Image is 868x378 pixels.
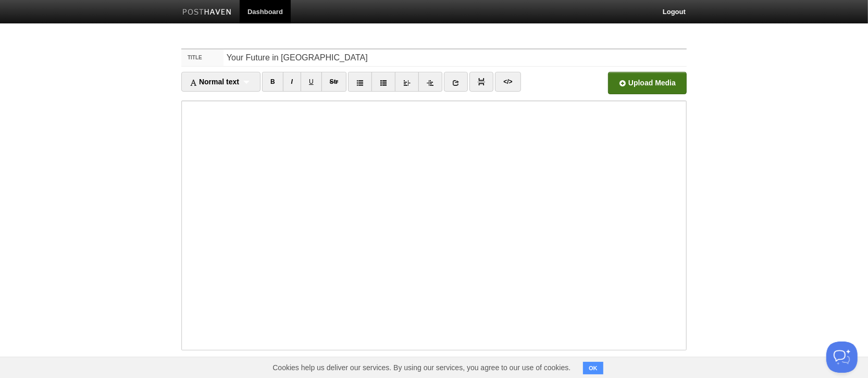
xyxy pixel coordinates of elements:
a: U [301,72,322,92]
a: Str [321,72,347,92]
label: Title [181,49,224,66]
button: OK [583,362,603,374]
a: I [283,72,301,92]
a: </> [495,72,520,92]
span: Normal text [190,78,239,86]
span: Cookies help us deliver our services. By using our services, you agree to our use of cookies. [262,357,581,378]
del: Str [330,78,339,85]
a: B [262,72,283,92]
img: Posthaven-bar [182,9,232,17]
iframe: Help Scout Beacon - Open [826,342,858,373]
img: pagebreak-icon.png [478,78,485,85]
